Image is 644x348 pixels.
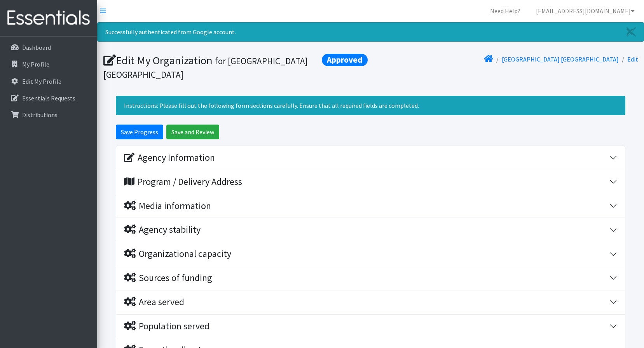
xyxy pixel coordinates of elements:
[124,248,231,260] div: Organizational capacity
[103,55,308,80] small: for [GEOGRAPHIC_DATA] [GEOGRAPHIC_DATA]
[3,56,94,72] a: My Profile
[116,96,625,115] div: Instructions: Please fill out the following form sections carefully. Ensure that all required fie...
[502,55,619,63] a: [GEOGRAPHIC_DATA] [GEOGRAPHIC_DATA]
[3,107,94,123] a: Distributions
[484,3,527,19] a: Need Help?
[166,125,219,139] input: Save and Review
[124,152,215,163] div: Agency Information
[619,23,644,41] a: Close
[116,194,625,218] button: Media information
[22,60,49,68] p: My Profile
[116,315,625,338] button: Population served
[22,94,75,102] p: Essentials Requests
[3,74,94,89] a: Edit My Profile
[3,90,94,106] a: Essentials Requests
[116,125,163,139] input: Save Progress
[124,272,212,284] div: Sources of funding
[124,297,184,308] div: Area served
[124,200,211,212] div: Media information
[116,146,625,170] button: Agency Information
[116,266,625,290] button: Sources of funding
[322,54,368,66] span: Approved
[22,111,58,119] p: Distributions
[530,3,641,19] a: [EMAIL_ADDRESS][DOMAIN_NAME]
[3,40,94,55] a: Dashboard
[22,44,51,51] p: Dashboard
[97,22,644,42] div: Successfully authenticated from Google account.
[116,170,625,194] button: Program / Delivery Address
[116,290,625,314] button: Area served
[3,5,94,31] img: HumanEssentials
[103,54,368,81] h1: Edit My Organization
[124,176,242,188] div: Program / Delivery Address
[22,77,61,85] p: Edit My Profile
[116,218,625,242] button: Agency stability
[124,321,209,332] div: Population served
[124,224,201,236] div: Agency stability
[627,55,638,63] a: Edit
[116,242,625,266] button: Organizational capacity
